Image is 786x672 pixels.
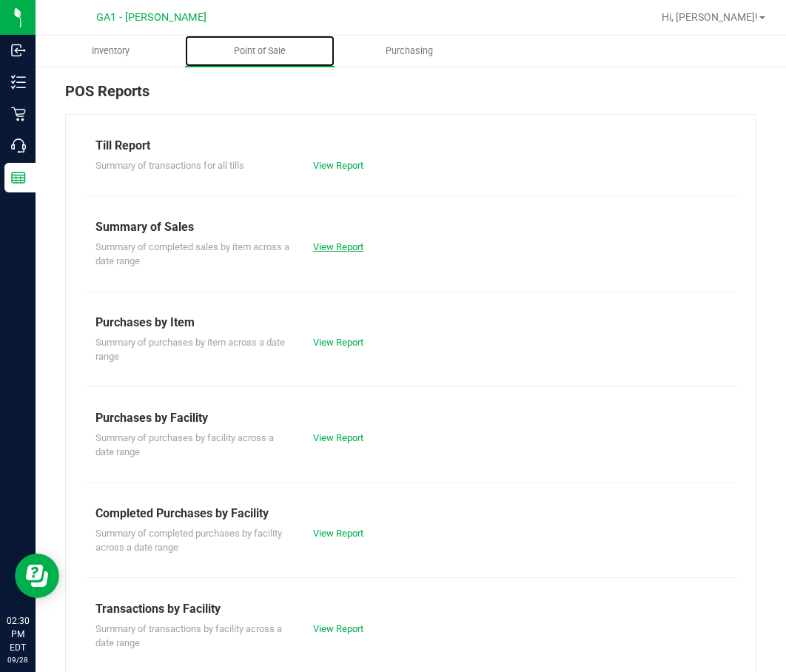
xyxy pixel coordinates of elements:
inline-svg: Inventory [11,75,26,90]
span: Purchasing [366,44,453,58]
span: Summary of completed purchases by facility across a date range [95,528,282,554]
inline-svg: Inbound [11,43,26,58]
a: Point of Sale [185,36,335,67]
span: Summary of purchases by item across a date range [95,337,285,363]
div: Completed Purchases by Facility [95,505,726,523]
div: Summary of Sales [95,218,726,236]
span: Summary of transactions by facility across a date range [95,623,282,649]
a: View Report [313,623,363,634]
a: Inventory [36,36,185,67]
div: Transactions by Facility [95,600,726,618]
span: Summary of transactions for all tills [95,160,244,171]
span: Summary of completed sales by item across a date range [95,241,289,267]
inline-svg: Retail [11,107,26,121]
span: Summary of purchases by facility across a date range [95,432,274,458]
div: Till Report [95,137,726,155]
div: Purchases by Item [95,314,726,332]
p: 02:30 PM EDT [7,614,29,654]
p: 09/28 [7,654,29,665]
div: Purchases by Facility [95,409,726,427]
div: POS Reports [65,80,756,114]
a: Purchasing [335,36,484,67]
a: View Report [313,337,363,348]
a: View Report [313,528,363,539]
span: GA1 - [PERSON_NAME] [96,11,206,24]
span: Point of Sale [214,44,306,58]
inline-svg: Reports [11,170,26,185]
span: Inventory [72,44,150,58]
a: View Report [313,432,363,443]
a: View Report [313,241,363,252]
a: View Report [313,160,363,171]
inline-svg: Call Center [11,138,26,153]
iframe: Resource center [15,554,59,598]
span: Hi, [PERSON_NAME]! [662,11,758,23]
